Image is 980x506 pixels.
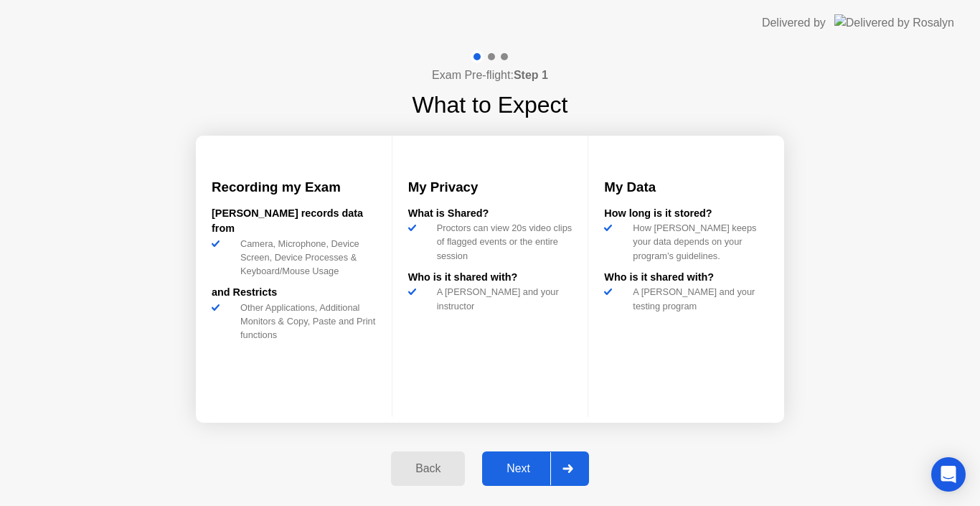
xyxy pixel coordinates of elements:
div: How long is it stored? [604,206,768,222]
div: Who is it shared with? [408,270,573,286]
div: Other Applications, Additional Monitors & Copy, Paste and Print functions [235,301,376,342]
h3: Recording my Exam [212,177,376,197]
div: Next [486,462,550,475]
h3: My Data [604,177,768,197]
div: and Restricts [212,285,376,301]
div: Back [395,462,461,475]
h1: What to Expect [413,88,568,122]
button: Back [391,451,465,486]
div: What is Shared? [408,206,573,222]
div: Delivered by [762,14,826,32]
b: Step 1 [514,69,548,81]
div: Who is it shared with? [604,270,768,286]
div: A [PERSON_NAME] and your testing program [627,285,768,312]
div: A [PERSON_NAME] and your instructor [431,285,573,312]
div: Proctors can view 20s video clips of flagged events or the entire session [431,221,573,263]
h3: My Privacy [408,177,573,197]
div: How [PERSON_NAME] keeps your data depends on your program’s guidelines. [627,221,768,263]
button: Next [482,451,589,486]
img: Delivered by Rosalyn [834,14,954,31]
div: Open Intercom Messenger [931,457,966,492]
div: [PERSON_NAME] records data from [212,206,376,237]
div: Camera, Microphone, Device Screen, Device Processes & Keyboard/Mouse Usage [235,237,376,278]
h4: Exam Pre-flight: [432,67,548,84]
